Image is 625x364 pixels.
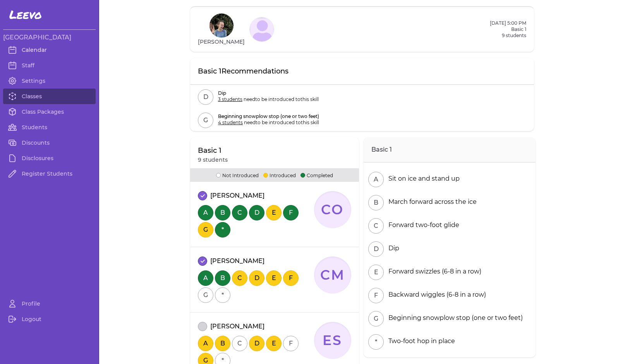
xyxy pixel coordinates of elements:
span: 3 students [218,96,242,102]
div: Forward two-foot glide [385,220,459,230]
button: C [232,270,247,286]
span: 4 students [218,120,243,125]
a: Class Packages [3,104,96,120]
button: D [249,270,264,286]
h2: Basic 1 [364,137,536,162]
div: Two-foot hop in place [385,337,455,346]
button: B [215,205,230,220]
button: F [368,288,384,303]
span: Leevo [9,8,42,22]
p: 9 students [198,156,228,164]
div: Sit on ice and stand up [385,174,460,183]
h1: [PERSON_NAME] [198,38,245,46]
p: 9 students [490,32,526,39]
button: F [283,270,299,286]
a: Staff [3,58,96,73]
p: [PERSON_NAME] [210,322,264,331]
div: Backward wiggles (6-8 in a row) [385,290,486,299]
button: G [198,287,213,303]
a: Calendar [3,42,96,58]
a: Disclosures [3,150,96,166]
button: B [215,270,230,286]
p: [PERSON_NAME] [210,191,264,200]
text: CM [320,267,345,283]
div: Dip [385,244,399,253]
text: CO [321,202,344,218]
a: Students [3,120,96,135]
button: E [266,270,282,286]
h2: Basic 1 [490,26,526,32]
button: attendance [198,322,207,331]
p: Beginning snowplow stop (one or two feet) [218,113,319,120]
button: attendance [198,256,207,266]
a: Discounts [3,135,96,150]
a: Settings [3,73,96,89]
p: Dip [218,90,319,96]
button: E [266,205,282,220]
p: need to be introduced to this skill [218,96,319,103]
text: Es [323,332,343,349]
button: E [266,336,282,351]
p: Introduced [263,171,296,179]
button: F [283,336,299,351]
button: D [249,336,264,351]
h2: [DATE] 5:00 PM [490,20,526,26]
div: March forward across the ice [385,197,477,207]
div: Beginning snowplow stop (one or two feet) [385,313,523,323]
a: Register Students [3,166,96,181]
button: E [368,265,384,280]
button: C [232,336,247,351]
p: Basic 1 [198,145,228,156]
button: D [198,89,213,105]
p: Completed [300,171,333,179]
button: D [249,205,264,220]
button: A [198,270,213,286]
button: C [232,205,247,220]
div: Forward swizzles (6-8 in a row) [385,267,481,276]
button: B [368,195,384,210]
h3: [GEOGRAPHIC_DATA] [3,33,96,42]
a: Classes [3,89,96,104]
button: A [368,172,384,187]
p: need to be introduced to this skill [218,120,319,126]
p: Not Introduced [216,171,259,179]
p: Basic 1 Recommendations [198,66,288,77]
p: [PERSON_NAME] [210,256,264,266]
button: G [368,311,384,326]
button: D [368,241,384,257]
button: A [198,205,213,220]
button: G [198,113,213,128]
a: Profile [3,296,96,311]
button: C [368,218,384,234]
button: F [283,205,299,220]
button: A [198,336,213,351]
button: G [198,222,213,238]
button: B [215,336,230,351]
button: attendance [198,191,207,200]
a: Logout [3,311,96,327]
